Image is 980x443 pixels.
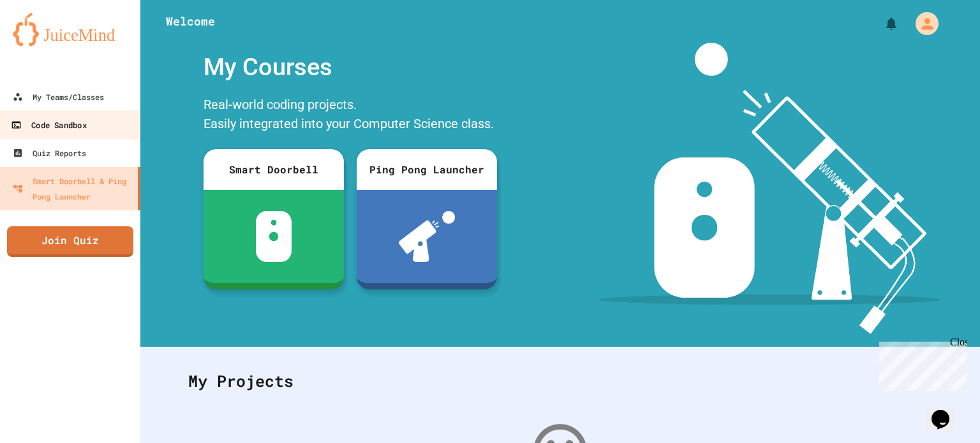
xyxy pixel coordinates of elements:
[11,117,86,133] div: Code Sandbox
[13,89,104,105] div: My Teams/Classes
[5,5,88,81] div: Chat with us now!Close
[357,149,497,190] div: Ping Pong Launcher
[256,211,292,262] img: sdb-white.svg
[13,173,133,204] div: Smart Doorbell & Ping Pong Launcher
[860,13,902,34] div: My Notifications
[13,145,86,161] div: Quiz Reports
[926,392,967,430] iframe: chat widget
[204,149,344,190] div: Smart Doorbell
[7,226,133,257] a: Join Quiz
[197,43,503,92] div: My Courses
[399,211,456,262] img: ppl-with-ball.png
[599,43,941,334] img: banner-image-my-projects.png
[874,337,967,391] iframe: chat widget
[902,9,942,38] div: My Account
[197,92,503,140] div: Real-world coding projects. Easily integrated into your Computer Science class.
[13,13,128,46] img: logo-orange.svg
[175,356,945,406] div: My Projects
